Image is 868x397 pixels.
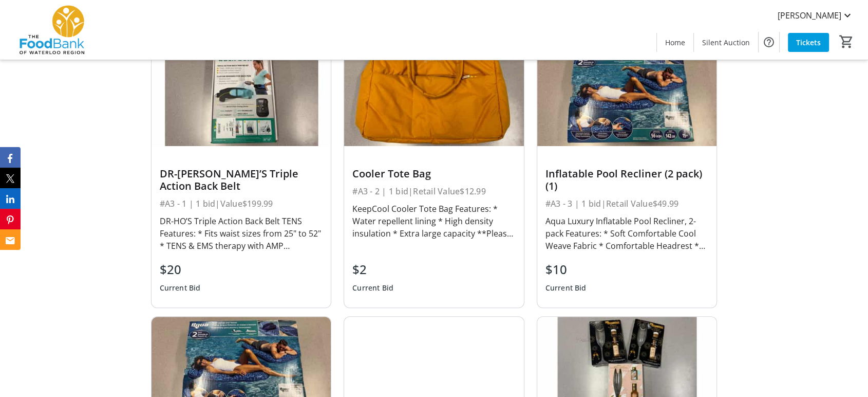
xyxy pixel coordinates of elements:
[545,279,587,297] div: Current Bid
[837,32,856,51] button: Cart
[352,203,516,240] div: KeepCool Cooler Tote Bag Features: * Water repellent lining * High density insulation * Extra lar...
[352,260,393,279] div: $2
[352,168,516,180] div: Cooler Tote Bag
[160,279,201,297] div: Current Bid
[665,37,685,48] span: Home
[6,4,98,56] img: The Food Bank of Waterloo Region's Logo
[152,45,331,146] img: DR-HO’S Triple Action Back Belt
[352,279,393,297] div: Current Bid
[352,184,516,199] div: #A3 - 2 | 1 bid | Retail Value $12.99
[545,260,587,279] div: $10
[160,196,323,211] div: #A3 - 1 | 1 bid | Value $199.99
[160,168,323,192] div: DR-[PERSON_NAME]’S Triple Action Back Belt
[788,33,829,52] a: Tickets
[545,215,709,252] div: Aqua Luxury Inflatable Pool Recliner, 2-pack Features: * Soft Comfortable Cool Weave Fabric * Com...
[545,168,709,192] div: Inflatable Pool Recliner (2 pack) (1)
[344,45,524,146] img: Cooler Tote Bag
[702,37,750,48] span: Silent Auction
[796,37,821,48] span: Tickets
[759,32,779,52] button: Help
[694,33,758,52] a: Silent Auction
[160,260,201,279] div: $20
[657,33,693,52] a: Home
[537,45,717,146] img: Inflatable Pool Recliner (2 pack) (1)
[778,9,841,22] span: [PERSON_NAME]
[769,7,862,24] button: [PERSON_NAME]
[545,196,709,211] div: #A3 - 3 | 1 bid | Retail Value $49.99
[160,215,323,252] div: DR-HO’S Triple Action Back Belt TENS Features: * Fits waist sizes from 25" to 52" * TENS & EMS th...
